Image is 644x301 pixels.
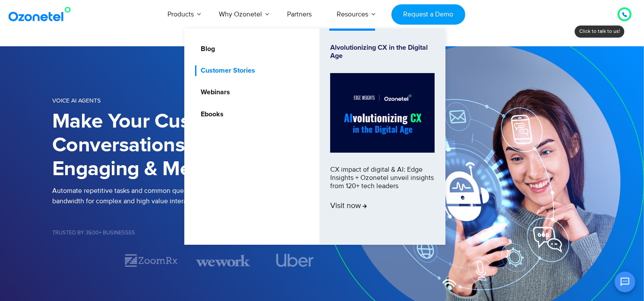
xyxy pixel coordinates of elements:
[196,253,250,268] img: wework
[52,186,322,206] p: Automate repetitive tasks and common queries at scale. Save agent bandwidth for complex and high ...
[196,253,250,268] div: 3 / 7
[276,254,313,267] img: uber
[124,253,178,268] img: zoomrx
[52,110,322,181] h1: Make Your Customer Conversations More Engaging & Meaningful
[391,4,465,25] a: Request a Demo
[268,254,322,267] div: 4 / 7
[330,202,367,211] span: Visit now
[124,253,178,268] div: 2 / 7
[52,97,101,104] span: Voice AI Agents
[330,44,435,230] a: Alvolutionizing CX in the Digital AgeCX impact of digital & AI: Edge Insights + Ozonetel unveil i...
[615,272,635,292] button: Open chat
[195,109,225,120] a: Ebooks
[195,87,231,98] a: Webinars
[52,255,107,266] div: 1 / 7
[330,73,435,153] img: Alvolutionizing.jpg
[195,44,216,54] a: Blog
[195,65,256,76] a: Customer Stories
[52,230,322,236] h5: Trusted by 3500+ Businesses
[52,253,322,268] div: Image Carousel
